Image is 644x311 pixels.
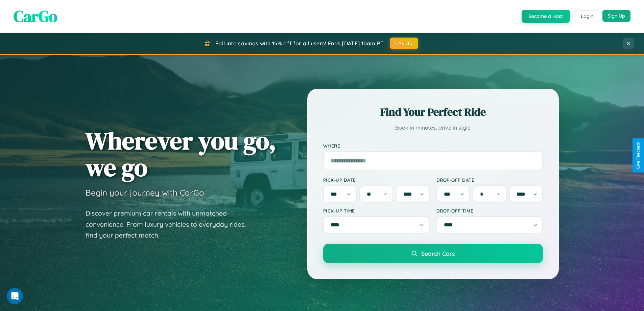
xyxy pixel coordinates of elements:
button: Sign Up [602,10,630,22]
p: Book in minutes, drive in style [323,123,543,133]
button: FALL15 [390,38,418,49]
button: Search Cars [323,244,543,263]
label: Pick-up Time [323,208,430,214]
h2: Find Your Perfect Ride [323,105,543,119]
label: Where [323,143,543,149]
h3: Begin your journey with CarGo [86,187,204,198]
label: Drop-off Date [436,177,543,183]
button: Login [575,10,599,22]
span: CarGo [14,5,57,27]
label: Pick-up Date [323,177,430,183]
p: Discover premium car rentals with unmatched convenience. From luxury vehicles to everyday rides, ... [86,208,255,241]
label: Drop-off Time [436,208,543,214]
div: Give Feedback [636,142,641,169]
span: Search Cars [421,250,455,257]
button: Become a Host [522,10,570,23]
iframe: Intercom live chat [7,288,23,304]
h1: Wherever you go, we go [86,127,276,181]
span: Fall into savings with 15% off for all users! Ends [DATE] 10am PT. [215,40,385,47]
